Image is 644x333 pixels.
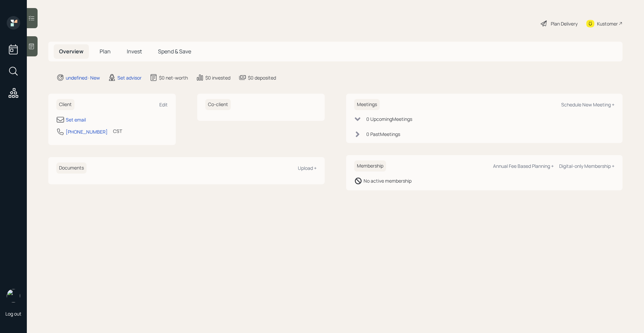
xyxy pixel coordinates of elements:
[56,162,87,174] h6: Documents
[100,48,111,55] span: Plan
[56,99,74,110] h6: Client
[205,74,230,81] div: $0 invested
[354,99,380,110] h6: Meetings
[159,101,168,108] div: Edit
[7,289,20,302] img: retirable_logo.png
[354,160,386,172] h6: Membership
[127,48,142,55] span: Invest
[5,311,21,317] div: Log out
[66,116,86,123] div: Set email
[597,20,618,27] div: Kustomer
[561,101,614,108] div: Schedule New Meeting +
[59,48,84,55] span: Overview
[298,165,317,171] div: Upload +
[205,99,231,110] h6: Co-client
[366,131,400,138] div: 0 Past Meeting s
[159,74,188,81] div: $0 net-worth
[366,115,412,123] div: 0 Upcoming Meeting s
[551,20,578,27] div: Plan Delivery
[66,74,100,81] div: undefined · New
[117,74,142,81] div: Set advisor
[559,163,614,169] div: Digital-only Membership +
[158,48,191,55] span: Spend & Save
[113,128,122,135] div: CST
[66,128,108,135] div: [PHONE_NUMBER]
[248,74,276,81] div: $0 deposited
[493,163,554,169] div: Annual Fee Based Planning +
[364,177,412,184] div: No active membership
